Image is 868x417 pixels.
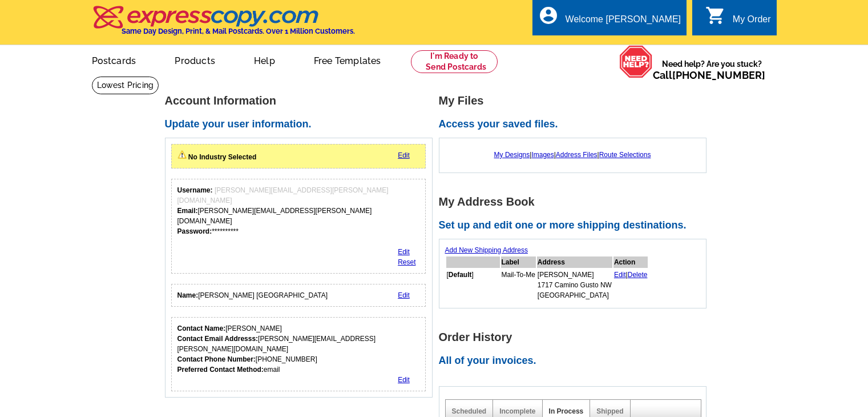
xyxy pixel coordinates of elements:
[398,376,410,384] a: Edit
[705,13,771,27] a: shopping_cart My Order
[177,185,420,236] div: [PERSON_NAME][EMAIL_ADDRESS][PERSON_NAME][DOMAIN_NAME] **********
[177,150,187,159] img: warningIcon.png
[398,151,410,159] a: Edit
[171,317,426,391] div: Who should we contact regarding order issues?
[122,27,355,35] h4: Same Day Design, Print, & Mail Postcards. Over 1 Million Customers.
[439,355,713,367] h2: All of your invoices.
[177,186,389,205] span: [PERSON_NAME][EMAIL_ADDRESS][PERSON_NAME][DOMAIN_NAME]
[156,46,233,73] a: Products
[177,335,259,343] strong: Contact Email Addresss:
[494,151,530,159] a: My Designs
[398,248,410,256] a: Edit
[177,186,213,194] strong: Username:
[537,269,612,301] td: [PERSON_NAME] 1717 Camino Gusto NW [GEOGRAPHIC_DATA]
[452,407,487,415] a: Scheduled
[398,258,415,266] a: Reset
[439,118,713,131] h2: Access your saved files.
[599,151,651,159] a: Route Selections
[613,269,648,301] td: |
[92,14,355,35] a: Same Day Design, Print, & Mail Postcards. Over 1 Million Customers.
[614,271,626,279] a: Edit
[619,45,653,78] img: help
[177,355,256,363] strong: Contact Phone Number:
[177,290,328,300] div: [PERSON_NAME] [GEOGRAPHIC_DATA]
[531,151,554,159] a: Images
[177,291,199,299] strong: Name:
[449,271,472,279] b: Default
[177,323,420,375] div: [PERSON_NAME] [PERSON_NAME][EMAIL_ADDRESS][PERSON_NAME][DOMAIN_NAME] [PHONE_NUMBER] email
[446,269,500,301] td: [ ]
[556,151,597,159] a: Address Files
[177,324,226,332] strong: Contact Name:
[171,179,426,274] div: Your login information.
[74,46,155,73] a: Postcards
[177,207,198,215] strong: Email:
[296,46,399,73] a: Free Templates
[613,256,648,268] th: Action
[537,256,612,268] th: Address
[501,269,536,301] td: Mail-To-Me
[733,14,771,30] div: My Order
[628,271,648,279] a: Delete
[705,5,726,26] i: shopping_cart
[596,407,623,415] a: Shipped
[445,246,528,254] a: Add New Shipping Address
[672,69,765,81] a: [PHONE_NUMBER]
[236,46,293,73] a: Help
[165,118,439,131] h2: Update your user information.
[566,14,681,30] div: Welcome [PERSON_NAME]
[501,256,536,268] th: Label
[439,219,713,232] h2: Set up and edit one or more shipping destinations.
[439,331,713,343] h1: Order History
[165,95,439,107] h1: Account Information
[398,291,410,299] a: Edit
[439,196,713,208] h1: My Address Book
[177,366,264,374] strong: Preferred Contact Method:
[653,58,771,81] span: Need help? Are you stuck?
[538,5,559,26] i: account_circle
[177,227,212,235] strong: Password:
[171,284,426,307] div: Your personal details.
[439,95,713,107] h1: My Files
[445,144,700,166] div: | | |
[549,407,584,415] a: In Process
[188,153,256,161] strong: No Industry Selected
[499,407,535,415] a: Incomplete
[653,69,765,81] span: Call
